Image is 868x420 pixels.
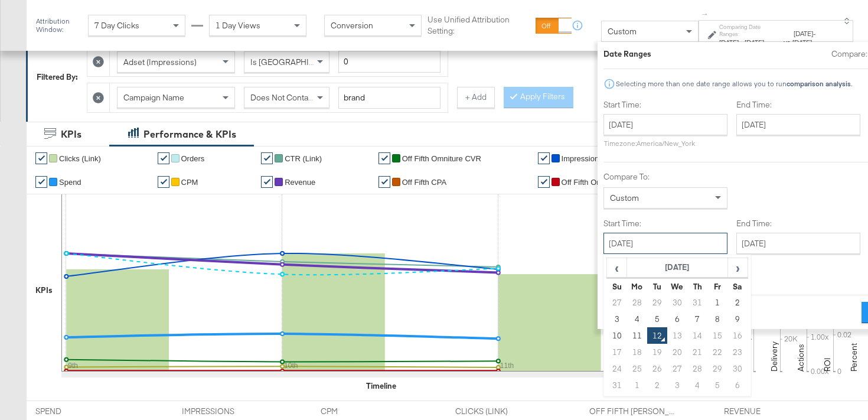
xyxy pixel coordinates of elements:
[59,154,101,163] span: Clicks (Link)
[626,278,647,294] th: Mo
[402,154,481,163] span: Off Fifth Omniture CVR
[378,176,390,188] a: ✔
[626,360,647,377] td: 25
[589,406,678,417] span: OFF FIFTH [PERSON_NAME]
[647,327,667,344] td: 12
[182,406,270,417] span: IMPRESSIONS
[687,344,707,360] td: 21
[719,23,782,38] label: Comparing Date Ranges:
[782,38,792,47] strong: vs
[687,278,707,294] th: Th
[795,344,806,372] text: Actions
[707,327,727,344] td: 15
[700,12,711,17] span: ↑
[707,360,727,377] td: 29
[667,278,687,294] th: We
[331,20,373,31] span: Conversion
[181,154,205,163] span: Orders
[37,71,78,83] div: Filtered By:
[366,380,396,392] div: Timeline
[736,218,865,229] label: End Time:
[727,377,748,393] td: 6
[727,344,748,360] td: 23
[606,377,626,393] td: 31
[378,152,390,164] a: ✔
[603,139,727,148] p: Timezone: America/New_York
[707,294,727,311] td: 1
[606,278,626,294] th: Su
[250,57,341,67] span: Is [GEOGRAPHIC_DATA]
[719,38,782,47] div: -
[606,344,626,360] td: 17
[457,87,495,108] button: + Add
[608,259,626,276] span: ‹
[610,193,639,203] span: Custom
[428,14,531,36] label: Use Unified Attribution Setting:
[647,377,667,393] td: 2
[769,341,779,372] text: Delivery
[158,176,169,188] a: ✔
[626,294,647,311] td: 28
[35,17,82,34] div: Attribution Window:
[608,26,637,37] span: Custom
[667,294,687,311] td: 30
[707,311,727,327] td: 8
[736,99,865,110] label: End Time:
[626,327,647,344] td: 11
[792,38,812,47] span: [DATE]
[35,285,53,296] div: KPIs
[667,344,687,360] td: 20
[727,278,748,294] th: Sa
[35,176,47,188] a: ✔
[727,327,748,344] td: 16
[123,92,184,103] span: Campaign Name
[745,38,764,47] span: [DATE]
[615,80,853,88] div: Selecting more than one date range allows you to run .
[647,360,667,377] td: 26
[606,360,626,377] td: 24
[455,406,544,417] span: CLICKS (LINK)
[794,29,813,38] span: [DATE]
[687,327,707,344] td: 14
[626,311,647,327] td: 4
[667,327,687,344] td: 13
[647,294,667,311] td: 29
[603,48,651,60] div: Date Ranges
[626,258,727,278] th: [DATE]
[603,99,727,110] label: Start Time:
[724,406,812,417] span: REVENUE
[687,360,707,377] td: 28
[787,79,851,88] strong: comparison analysis
[261,176,273,188] a: ✔
[402,178,446,187] span: off fifth CPA
[727,311,748,327] td: 9
[727,360,748,377] td: 30
[792,29,835,47] div: -
[667,311,687,327] td: 6
[562,154,603,163] span: Impressions
[94,20,139,31] span: 7 Day Clicks
[626,377,647,393] td: 1
[250,92,315,103] span: Does Not Contain
[667,360,687,377] td: 27
[538,176,550,188] a: ✔
[687,377,707,393] td: 4
[158,152,169,164] a: ✔
[729,259,747,276] span: ›
[123,57,197,67] span: Adset (Impressions)
[562,178,640,187] span: Off Fifth Omniture AOV
[181,178,198,187] span: CPM
[707,377,727,393] td: 5
[719,38,739,47] span: [DATE]
[261,152,273,164] a: ✔
[647,344,667,360] td: 19
[59,178,81,187] span: Spend
[822,357,833,372] text: ROI
[338,51,440,73] input: Enter a number
[606,294,626,311] td: 27
[603,218,727,229] label: Start Time:
[707,344,727,360] td: 22
[687,311,707,327] td: 7
[727,294,748,311] td: 2
[338,87,440,109] input: Enter a search term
